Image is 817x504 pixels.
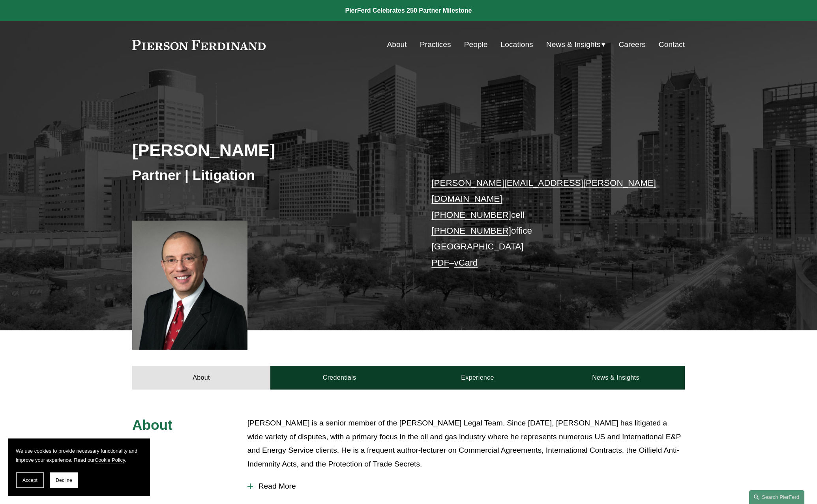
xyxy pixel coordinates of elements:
a: Practices [420,37,451,52]
a: About [132,366,270,390]
span: News & Insights [546,38,601,52]
a: Search this site [749,490,804,504]
a: folder dropdown [546,37,606,52]
a: [PERSON_NAME][EMAIL_ADDRESS][PERSON_NAME][DOMAIN_NAME] [431,178,656,204]
button: Accept [16,472,44,488]
a: People [464,37,488,52]
a: About [387,37,407,52]
a: [PHONE_NUMBER] [431,226,511,236]
section: Cookie banner [8,438,150,496]
span: Accept [22,478,37,483]
span: Read More [253,482,685,491]
h3: Partner | Litigation [132,167,408,184]
a: Cookie Policy [95,457,125,463]
h2: [PERSON_NAME] [132,140,408,160]
a: [PHONE_NUMBER] [431,210,511,220]
span: About [132,417,172,433]
p: cell office [GEOGRAPHIC_DATA] – [431,175,661,271]
button: Decline [50,472,78,488]
a: vCard [454,258,478,268]
a: Contact [659,37,685,52]
p: We use cookies to provide necessary functionality and improve your experience. Read our . [16,446,142,465]
a: Locations [501,37,533,52]
p: [PERSON_NAME] is a senior member of the [PERSON_NAME] Legal Team. Since [DATE], [PERSON_NAME] has... [247,416,685,471]
a: Experience [408,366,547,390]
a: PDF [431,258,449,268]
a: Careers [619,37,646,52]
a: News & Insights [547,366,685,390]
span: Decline [56,478,72,483]
button: Read More [247,476,685,497]
a: Credentials [270,366,408,390]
